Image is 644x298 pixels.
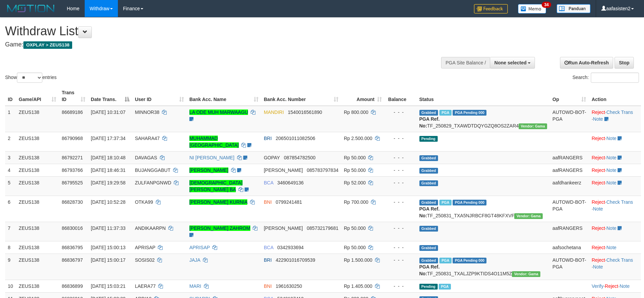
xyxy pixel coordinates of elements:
th: Game/API: activate to sort column ascending [16,86,59,106]
span: 86792271 [62,155,83,160]
span: GOPAY [264,155,280,160]
span: Grabbed [419,110,438,116]
span: ANDIKAARPN [135,225,166,231]
a: Reject [591,257,605,263]
span: Grabbed [419,200,438,205]
span: Rp 1.500.000 [344,257,372,263]
a: [PERSON_NAME] KURNIA [189,199,247,205]
span: Rp 52.000 [344,180,366,185]
select: Showentries [17,73,42,83]
a: Note [606,167,617,173]
a: Check Trans [606,110,633,115]
div: - - - [387,109,414,116]
b: PGA Ref. No: [419,206,440,218]
span: BCA [264,180,273,185]
span: Pending [419,284,438,290]
a: [PERSON_NAME] ZAHROM [189,225,250,231]
span: SOSIS02 [135,257,154,263]
td: · [589,132,641,151]
th: Bank Acc. Name: activate to sort column ascending [187,86,261,106]
a: NI [PERSON_NAME] [189,155,234,160]
a: Verify [591,283,603,289]
span: [DATE] 18:46:31 [91,167,125,173]
a: JAJA [189,257,200,263]
td: ZEUS138 [16,280,59,292]
a: [PERSON_NAME] [189,167,228,173]
td: aafRANGERS [550,151,589,164]
th: Bank Acc. Number: activate to sort column ascending [261,86,341,106]
span: Pending [419,136,438,142]
span: [DATE] 15:03:21 [91,283,125,289]
span: OXPLAY > ZEUS138 [23,41,72,49]
span: Copy 1540016561890 to clipboard [288,110,322,115]
a: [DEMOGRAPHIC_DATA][PERSON_NAME] BA [189,180,243,192]
a: Reject [591,245,605,250]
td: · · [589,280,641,292]
th: Trans ID: activate to sort column ascending [59,86,88,106]
div: - - - [387,167,414,174]
a: Note [606,180,617,185]
div: PGA Site Balance / [441,57,490,68]
span: [PERSON_NAME] [264,167,303,173]
span: BRI [264,136,272,141]
td: ZEUS138 [16,106,59,132]
td: 2 [5,132,16,151]
span: Grabbed [419,258,438,263]
th: Amount: activate to sort column ascending [341,86,385,106]
td: ZEUS138 [16,176,59,196]
span: [DATE] 11:37:33 [91,225,125,231]
span: Grabbed [419,155,438,161]
td: · · [589,254,641,280]
td: ZEUS138 [16,196,59,222]
a: Note [606,245,617,250]
span: Rp 50.000 [344,245,366,250]
a: Reject [591,136,605,141]
td: · [589,176,641,196]
td: aafRANGERS [550,164,589,176]
span: Vendor URL: https://trx31.1velocity.biz [512,271,540,277]
span: [DATE] 19:29:58 [91,180,125,185]
span: Rp 2.500.000 [344,136,372,141]
a: Check Trans [606,257,633,263]
span: 86793766 [62,167,83,173]
td: 9 [5,254,16,280]
td: AUTOWD-BOT-PGA [550,106,589,132]
td: TF_250829_TXAWDTDQYGZQ8OS2ZAR4 [417,106,550,132]
a: Note [606,136,617,141]
span: Grabbed [419,180,438,186]
span: ZULFANPGNWD [135,180,171,185]
div: - - - [387,199,414,205]
span: [DATE] 17:37:34 [91,136,125,141]
span: Grabbed [419,168,438,174]
th: ID [5,86,16,106]
span: Rp 800.000 [344,110,368,115]
b: PGA Ref. No: [419,264,440,276]
span: Rp 50.000 [344,167,366,173]
div: - - - [387,283,414,290]
a: Note [593,116,603,122]
span: BCA [264,245,273,250]
span: PGA Pending [453,258,486,263]
img: MOTION_logo.png [5,3,57,14]
div: - - - [387,154,414,161]
label: Show entries [5,73,57,83]
span: Copy 1961630250 to clipboard [276,283,302,289]
span: Copy 3460649136 to clipboard [277,180,304,185]
td: 10 [5,280,16,292]
a: Reject [591,225,605,231]
span: Grabbed [419,226,438,232]
img: Button%20Memo.svg [518,4,546,14]
span: MANDIRI [264,110,284,115]
th: Status [417,86,550,106]
span: Copy 422901016709539 to clipboard [276,257,315,263]
td: 4 [5,164,16,176]
span: OTKA99 [135,199,153,205]
a: Reject [591,199,605,205]
td: · [589,164,641,176]
a: Reject [591,110,605,115]
h1: Withdraw List [5,24,422,38]
div: - - - [387,135,414,142]
a: Reject [591,180,605,185]
a: Reject [591,167,605,173]
span: BNI [264,283,272,289]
